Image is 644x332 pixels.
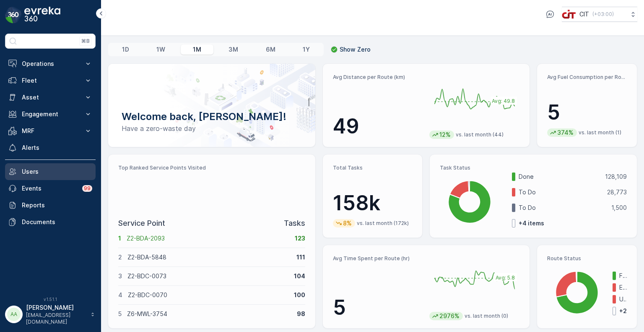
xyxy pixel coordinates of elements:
[118,165,305,171] p: Top Ranked Service Points Visited
[22,127,79,135] p: MRF
[5,163,96,180] a: Users
[284,217,305,229] p: Tasks
[579,10,589,18] p: CIT
[22,93,79,102] p: Asset
[607,188,627,196] p: 28,773
[118,234,121,243] p: 1
[266,45,275,54] p: 6M
[22,201,92,209] p: Reports
[611,204,627,212] p: 1,500
[296,253,305,261] p: 111
[7,308,21,321] div: AA
[619,307,628,315] p: + 2
[295,234,305,243] p: 123
[127,253,291,261] p: Z2-BDA-5848
[592,11,614,18] p: ( +03:00 )
[342,219,353,227] p: 8%
[333,114,423,139] p: 49
[118,253,122,261] p: 2
[547,100,627,125] p: 5
[156,45,165,54] p: 1W
[118,217,165,229] p: Service Point
[22,76,79,85] p: Fleet
[118,272,122,280] p: 3
[22,144,92,152] p: Alerts
[619,295,627,303] p: Undispatched
[333,295,423,320] p: 5
[26,303,86,312] p: [PERSON_NAME]
[5,55,96,72] button: Operations
[579,129,621,136] p: vs. last month (1)
[556,128,574,137] p: 374%
[303,45,310,54] p: 1Y
[22,60,79,68] p: Operations
[22,184,77,193] p: Events
[193,45,201,54] p: 1M
[333,255,423,262] p: Avg Time Spent per Route (hr)
[619,272,627,280] p: Finished
[127,310,291,318] p: Z6-MWL-3754
[519,204,606,212] p: To Do
[5,7,22,24] img: logo
[5,123,96,139] button: MRF
[340,45,371,54] p: Show Zero
[547,74,627,81] p: Avg Fuel Consumption per Route (lt)
[465,313,508,319] p: vs. last month (0)
[5,139,96,156] a: Alerts
[128,291,288,299] p: Z2-BDC-0070
[5,180,96,197] a: Events99
[333,74,423,81] p: Avg Distance per Route (km)
[294,272,305,280] p: 104
[5,297,96,302] span: v 1.51.1
[5,303,96,325] button: AA[PERSON_NAME][EMAIL_ADDRESS][DOMAIN_NAME]
[26,312,86,325] p: [EMAIL_ADDRESS][DOMAIN_NAME]
[22,167,92,176] p: Users
[127,234,289,243] p: Z2-BDA-2093
[605,173,627,181] p: 128,109
[127,272,288,280] p: Z2-BDC-0073
[519,188,602,196] p: To Do
[5,106,96,123] button: Engagement
[297,310,305,318] p: 98
[122,110,302,123] p: Welcome back, [PERSON_NAME]!
[5,214,96,230] a: Documents
[294,291,305,299] p: 100
[81,38,90,44] p: ⌘B
[229,45,238,54] p: 3M
[118,310,122,318] p: 5
[440,165,627,171] p: Task Status
[22,218,92,226] p: Documents
[22,110,79,118] p: Engagement
[333,165,413,171] p: Total Tasks
[439,131,452,139] p: 12%
[357,220,409,227] p: vs. last month (172k)
[519,219,544,227] p: + 4 items
[562,7,637,22] button: CIT(+03:00)
[562,10,576,19] img: cit-logo_pOk6rL0.png
[122,45,129,54] p: 1D
[519,173,600,181] p: Done
[456,131,504,138] p: vs. last month (44)
[118,291,122,299] p: 4
[5,89,96,106] button: Asset
[24,7,60,24] img: logo_dark-DEwI_e13.png
[333,191,413,216] p: 158k
[439,312,460,320] p: 2976%
[547,255,627,262] p: Route Status
[5,197,96,214] a: Reports
[83,185,91,192] p: 99
[122,123,302,133] p: Have a zero-waste day
[619,283,627,292] p: Expired
[5,72,96,89] button: Fleet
